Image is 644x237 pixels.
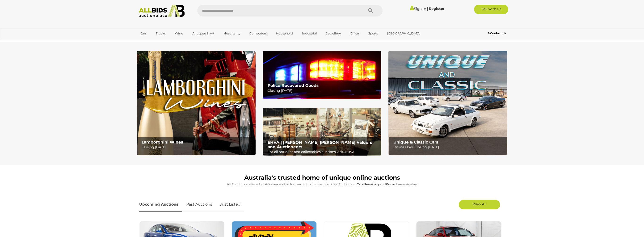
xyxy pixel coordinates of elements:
[139,174,505,181] h1: Australia's trusted home of unique online auctions
[263,108,381,156] a: EHVA | Evans Hastings Valuers and Auctioneers EHVA | [PERSON_NAME] [PERSON_NAME] Valuers and Auct...
[427,6,428,11] span: |
[172,30,186,37] a: Wine
[136,5,187,18] img: Allbids.com.au
[137,51,256,155] img: Lamborghini Wines
[183,198,216,212] a: Past Auctions
[364,182,380,186] strong: Jewellery
[142,140,183,144] b: Lamborghini Wines
[189,30,217,37] a: Antiques & Art
[488,31,507,36] a: Contact Us
[323,30,344,37] a: Jewellery
[268,83,319,88] b: Police Recovered Goods
[299,30,320,37] a: Industrial
[142,144,253,150] p: Closing [DATE]
[472,202,486,206] span: View All
[263,51,381,98] img: Police Recovered Goods
[139,198,182,212] a: Upcoming Auctions
[153,30,169,37] a: Trucks
[216,198,244,212] a: Just Listed
[268,88,379,94] p: Closing [DATE]
[388,51,507,155] img: Unique & Classic Cars
[220,30,243,37] a: Hospitality
[268,149,379,155] p: For all antiques and collectables auctions visit: EHVA
[386,182,394,186] strong: Wine
[474,5,508,14] a: Sell with us
[459,200,500,209] a: View All
[388,51,507,155] a: Unique & Classic Cars Unique & Classic Cars Online Now, Closing [DATE]
[393,144,505,150] p: Online Now, Closing [DATE]
[384,30,424,37] a: [GEOGRAPHIC_DATA]
[410,6,426,11] a: Sign In
[137,51,256,155] a: Lamborghini Wines Lamborghini Wines Closing [DATE]
[139,182,505,187] p: All Auctions are listed for 4-7 days and bids close on their scheduled day. Auctions for , and cl...
[365,30,381,37] a: Sports
[263,51,381,98] a: Police Recovered Goods Police Recovered Goods Closing [DATE]
[246,30,270,37] a: Computers
[488,31,506,35] b: Contact Us
[263,108,381,156] img: EHVA | Evans Hastings Valuers and Auctioneers
[347,30,362,37] a: Office
[429,6,444,11] a: Register
[359,5,383,17] button: Search
[268,140,372,149] b: EHVA | [PERSON_NAME] [PERSON_NAME] Valuers and Auctioneers
[393,140,438,144] b: Unique & Classic Cars
[273,30,296,37] a: Household
[357,182,364,186] strong: Cars
[137,30,150,37] a: Cars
